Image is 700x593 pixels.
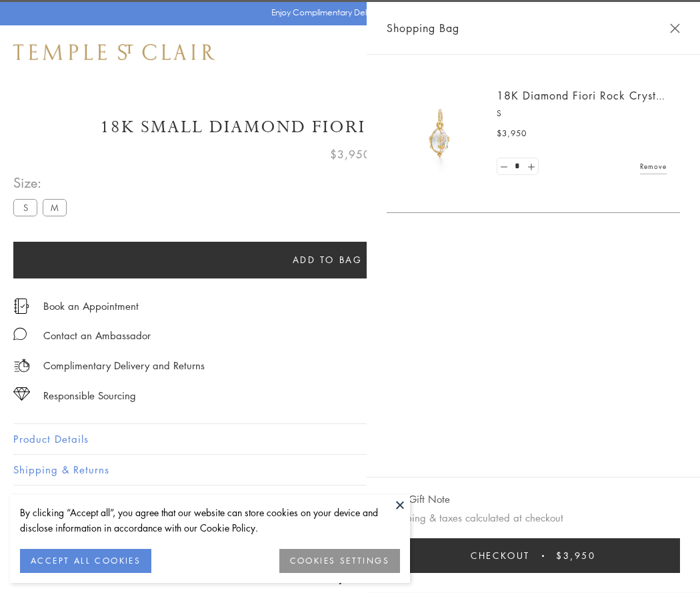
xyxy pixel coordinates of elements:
a: Set quantity to 0 [497,158,511,175]
button: Add Gift Note [387,491,450,508]
img: P51889-E11FIORI [400,93,480,174]
span: $3,950 [330,146,371,163]
div: Responsible Sourcing [43,387,136,404]
h1: 18K Small Diamond Fiori Rock Crystal Amulet [13,116,687,139]
button: COOKIES SETTINGS [279,549,400,573]
a: Remove [640,159,667,174]
span: Shopping Bag [387,19,459,37]
button: Shipping & Returns [13,455,687,485]
span: $3,950 [497,127,527,140]
div: By clicking “Accept all”, you agree that our website can store cookies on your device and disclos... [20,505,400,536]
button: Close Shopping Bag [670,23,680,33]
span: $3,950 [556,548,596,563]
span: Checkout [471,548,530,563]
img: icon_sourcing.svg [13,387,30,401]
button: Product Details [13,424,687,454]
a: Book an Appointment [43,299,139,313]
label: M [43,199,67,216]
a: Set quantity to 2 [524,158,537,175]
img: icon_appointment.svg [13,299,29,314]
button: ACCEPT ALL COOKIES [20,549,151,573]
img: MessageIcon-01_2.svg [13,327,27,341]
span: Size: [13,172,72,194]
label: S [13,199,37,216]
div: Contact an Ambassador [43,327,151,344]
p: Enjoy Complimentary Delivery & Returns [271,6,423,19]
p: S [497,107,667,120]
button: Add to bag [13,242,641,278]
span: Add to bag [293,252,363,267]
button: Gifting [13,485,687,516]
p: Shipping & taxes calculated at checkout [387,510,680,526]
img: icon_delivery.svg [13,357,30,374]
button: Checkout $3,950 [387,538,680,573]
img: Temple St. Clair [13,44,215,60]
p: Complimentary Delivery and Returns [43,357,205,374]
